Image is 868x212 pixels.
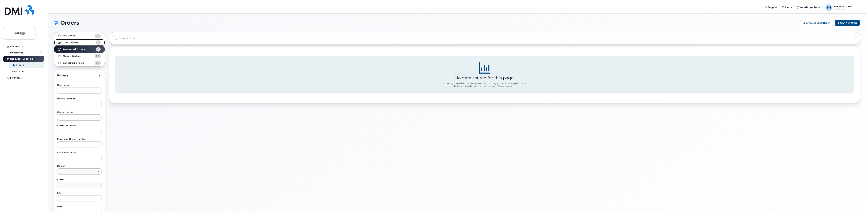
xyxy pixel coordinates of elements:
strong: Cancelled Orders [63,62,84,64]
strong: Closed Orders [63,55,81,58]
iframe: Messenger Launcher [853,197,865,209]
label: Carrier Number [57,125,102,127]
label: SIM [57,192,102,194]
label: Dealer [57,165,102,167]
span: 39 [96,34,99,37]
iframe: Messenger [793,47,865,196]
input: Search in orders [112,35,857,41]
span: Orders [60,20,79,25]
div: Currently, there is no data to present on this page. Check back again. If you believe this to be ... [442,82,527,87]
a: Cancelled Orders17 [54,60,105,66]
a: Processed Orders0 [54,46,105,53]
div: No data source for this page. [455,75,514,80]
strong: Processed Orders [63,48,85,51]
label: Phone Number [57,98,102,100]
strong: All Orders [63,34,75,37]
span: 0 [98,41,99,44]
label: Order Number [57,111,102,113]
label: Username [57,84,102,86]
strong: Open Orders [63,41,79,44]
span: Filters [57,73,99,78]
label: IMEI [57,206,102,208]
label: Invoice Number [57,152,102,154]
span: 0 [98,48,99,51]
span: 17 [96,61,99,65]
button: Start New Order [835,20,860,26]
button: Download Excel Report [800,20,833,26]
a: Open Orders0 [54,39,105,46]
span: 22 [96,54,99,58]
a: Closed Orders22 [54,53,105,60]
label: Carrier [57,179,102,181]
a: All Orders39 [54,32,105,39]
label: Purchase Order Number [57,138,102,140]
